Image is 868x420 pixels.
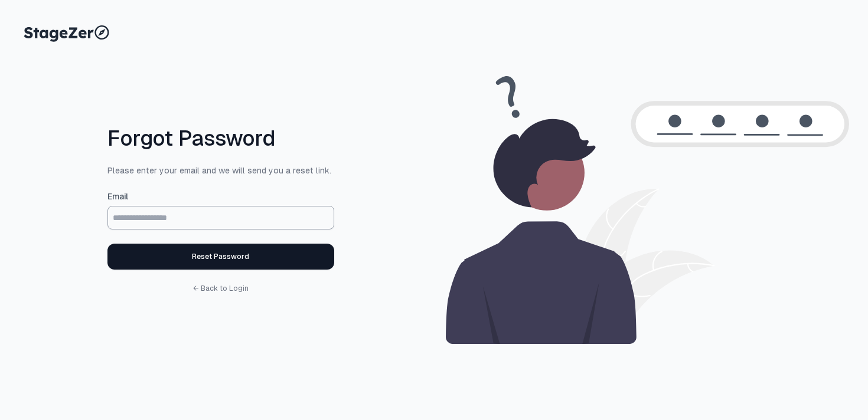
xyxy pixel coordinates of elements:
[107,244,334,270] button: Reset Password
[107,127,334,150] h1: Forgot Password
[107,165,334,176] span: Please enter your email and we will send you a reset link.
[193,284,249,293] a: ← Back to Login
[446,76,849,344] img: thought process
[107,191,128,202] span: Email
[192,252,249,261] div: Reset Password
